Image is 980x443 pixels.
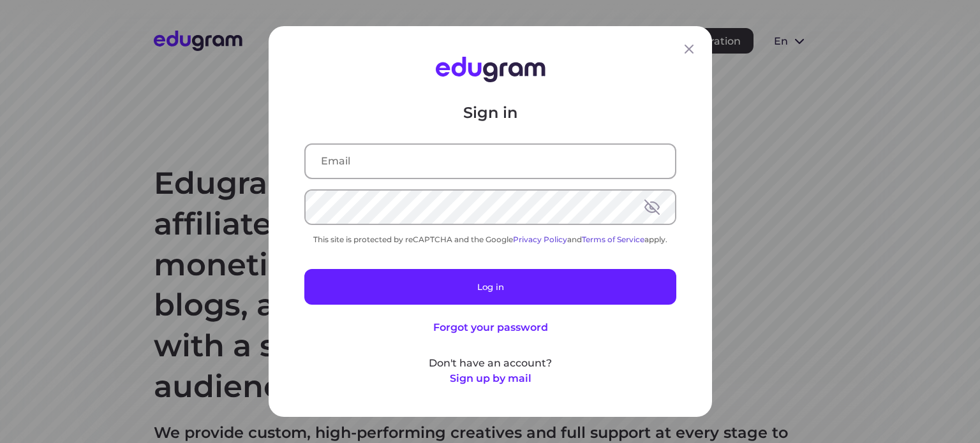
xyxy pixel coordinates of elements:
[304,269,676,305] button: Log in
[306,145,675,178] input: Email
[582,235,644,244] a: Terms of Service
[449,371,531,386] button: Sign up by mail
[304,356,676,371] p: Don't have an account?
[435,57,545,82] img: Edugram Logo
[513,235,567,244] a: Privacy Policy
[304,103,676,123] p: Sign in
[433,320,547,335] button: Forgot your password
[304,235,676,244] div: This site is protected by reCAPTCHA and the Google and apply.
